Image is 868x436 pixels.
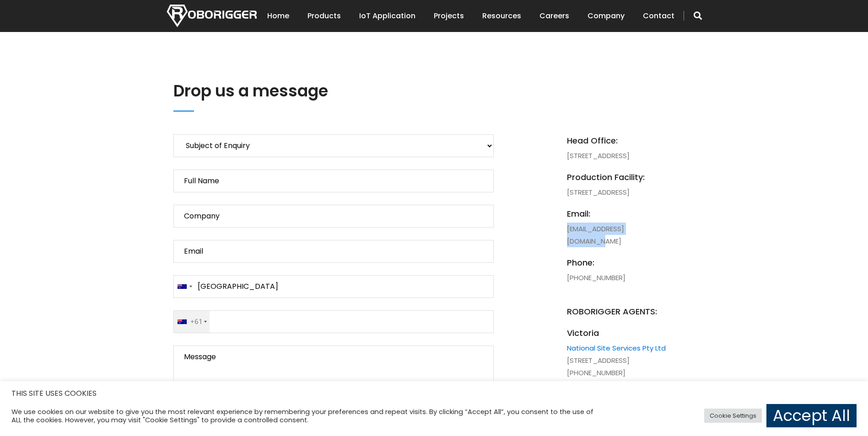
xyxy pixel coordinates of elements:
a: Careers [539,2,569,30]
div: Australia [174,276,195,298]
span: ROBORIGGER AGENTS: [567,293,668,318]
a: National Site Services Pty Ltd [567,343,666,353]
span: email: [567,207,668,220]
li: [STREET_ADDRESS] [567,134,668,162]
span: Production Facility: [567,171,668,183]
span: Victoria [567,327,668,339]
li: [STREET_ADDRESS] [567,171,668,198]
a: Products [307,2,341,30]
div: +61 [178,311,210,333]
li: [STREET_ADDRESS] [PHONE_NUMBER] [PERSON_NAME][EMAIL_ADDRESS][DOMAIN_NAME] [567,327,668,416]
a: IoT Application [359,2,415,30]
a: Home [267,2,289,30]
h2: Drop us a message [173,80,681,102]
div: Australia: +61 [174,311,210,333]
a: Projects [434,2,464,30]
div: We use cookies on our website to give you the most relevant experience by remembering your prefer... [11,408,603,424]
img: Nortech [167,5,257,27]
a: Cookie Settings [704,409,762,423]
a: Contact [643,2,674,30]
span: Head Office: [567,134,668,147]
a: Accept All [766,404,857,427]
a: Company [588,2,625,30]
li: [EMAIL_ADDRESS][DOMAIN_NAME] [567,207,668,247]
h5: THIS SITE USES COOKIES [11,388,857,399]
span: phone: [567,256,668,269]
a: Resources [482,2,521,30]
li: [PHONE_NUMBER] [567,256,668,284]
